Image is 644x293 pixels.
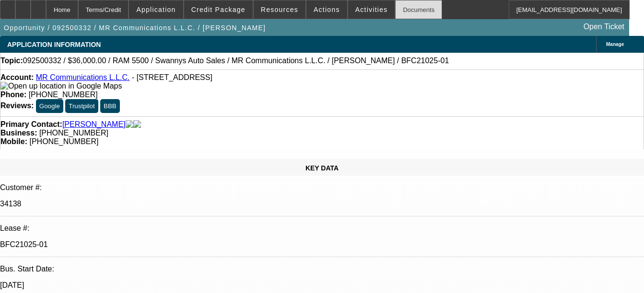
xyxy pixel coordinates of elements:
[65,99,98,113] button: Trustpilot
[7,41,101,48] span: APPLICATION INFORMATION
[191,6,246,13] span: Credit Package
[29,137,98,146] span: [PHONE_NUMBER]
[39,129,108,137] span: [PHONE_NUMBER]
[306,0,347,19] button: Actions
[254,0,305,19] button: Resources
[100,99,120,113] button: BBB
[0,82,122,90] img: Open up location in Google Maps
[0,73,34,81] strong: Account:
[0,56,23,65] strong: Topic:
[36,99,63,113] button: Google
[132,73,212,81] span: - [STREET_ADDRESS]
[129,0,183,19] button: Application
[136,6,176,13] span: Application
[23,56,449,65] span: 092500332 / $36,000.00 / RAM 5500 / Swannys Auto Sales / MR Communications L.L.C. / [PERSON_NAME]...
[126,120,133,129] img: facebook-icon.png
[0,90,26,99] strong: Phone:
[606,42,624,47] span: Manage
[0,82,122,90] a: View Google Maps
[0,137,27,146] strong: Mobile:
[0,120,62,129] strong: Primary Contact:
[62,120,126,129] a: [PERSON_NAME]
[261,6,298,13] span: Resources
[184,0,253,19] button: Credit Package
[0,129,37,137] strong: Business:
[580,19,628,35] a: Open Ticket
[4,24,266,32] span: Opportunity / 092500332 / MR Communications L.L.C. / [PERSON_NAME]
[133,120,141,129] img: linkedin-icon.png
[0,101,34,110] strong: Reviews:
[348,0,395,19] button: Activities
[29,90,98,99] span: [PHONE_NUMBER]
[355,6,388,13] span: Activities
[36,73,130,81] a: MR Communications L.L.C.
[305,164,339,172] span: KEY DATA
[314,6,340,13] span: Actions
